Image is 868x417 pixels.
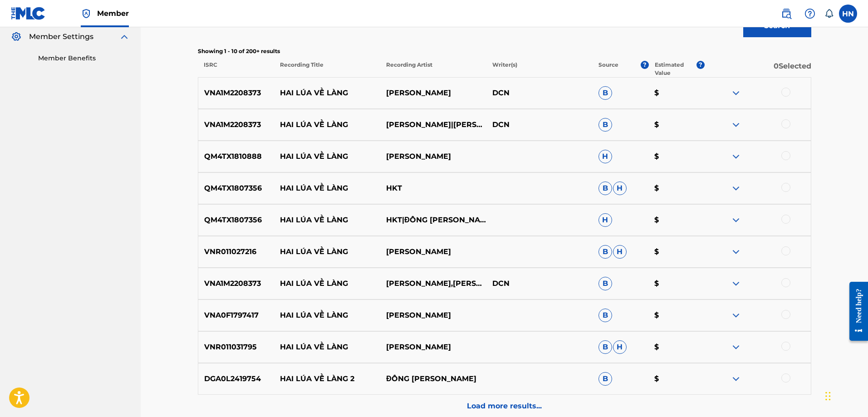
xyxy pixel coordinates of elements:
[380,342,486,353] p: [PERSON_NAME]
[613,340,627,354] span: H
[598,340,612,354] span: B
[198,183,275,194] p: QM4TX1807356
[839,5,857,23] div: User Menu
[825,383,831,410] div: Drag
[804,8,815,19] img: help
[824,9,834,18] div: Notifications
[696,61,705,69] span: ?
[641,61,649,69] span: ?
[467,401,542,412] p: Load more results...
[613,182,627,195] span: H
[274,88,380,98] p: HAI LÚA VỀ LÀNG
[380,373,486,384] p: ĐÔNG [PERSON_NAME]
[198,215,275,226] p: QM4TX1807356
[81,8,92,19] img: Top Rightsholder
[198,342,275,353] p: VNR011031795
[731,88,741,98] img: expand
[198,47,811,55] p: Showing 1 - 10 of 200+ results
[598,86,612,100] span: B
[731,373,741,384] img: expand
[648,215,705,226] p: $
[274,119,380,130] p: HAI LÚA VỀ LÀNG
[648,373,705,384] p: $
[274,310,380,321] p: HAI LÚA VỀ LÀNG
[380,119,486,130] p: [PERSON_NAME]|[PERSON_NAME]
[97,8,129,19] span: Member
[648,278,705,289] p: $
[731,183,741,194] img: expand
[274,278,380,289] p: HAI LÚA VỀ LÀNG
[731,151,741,162] img: expand
[731,215,741,226] img: expand
[380,310,486,321] p: [PERSON_NAME]
[598,372,612,386] span: B
[38,54,130,63] a: Member Benefits
[198,373,275,384] p: DGA0L2419754
[598,245,612,259] span: B
[380,61,486,77] p: Recording Artist
[380,278,486,289] p: [PERSON_NAME],[PERSON_NAME]
[198,119,275,130] p: VNA1M2208373
[486,61,593,77] p: Writer(s)
[648,88,705,98] p: $
[731,119,741,130] img: expand
[274,373,380,384] p: HAI LÚA VỀ LÀNG 2
[598,309,612,322] span: B
[11,7,46,20] img: MLC Logo
[380,183,486,194] p: HKT
[274,342,380,353] p: HAI LÚA VỀ LÀNG
[598,277,612,290] span: B
[843,275,868,348] iframe: Resource Center
[655,61,696,77] p: Estimated Value
[274,246,380,257] p: HAI LÚA VỀ LÀNG
[598,213,612,227] span: H
[486,278,593,289] p: DCN
[648,183,705,194] p: $
[648,151,705,162] p: $
[274,61,380,77] p: Recording Title
[119,31,130,42] img: expand
[198,310,275,321] p: VNA0F1797417
[486,88,593,98] p: DCN
[648,246,705,257] p: $
[380,246,486,257] p: [PERSON_NAME]
[198,88,275,98] p: VNA1M2208373
[11,31,22,42] img: Member Settings
[731,278,741,289] img: expand
[380,88,486,98] p: [PERSON_NAME]
[777,5,795,23] a: Public Search
[274,183,380,194] p: HAI LÚA VỀ LÀNG
[598,61,618,77] p: Source
[731,310,741,321] img: expand
[648,310,705,321] p: $
[823,373,868,417] iframe: Chat Widget
[648,342,705,353] p: $
[598,150,612,163] span: H
[705,61,811,77] p: 0 Selected
[613,245,627,259] span: H
[198,246,275,257] p: VNR011027216
[598,118,612,132] span: B
[274,151,380,162] p: HAI LÚA VỀ LÀNG
[198,278,275,289] p: VNA1M2208373
[198,151,275,162] p: QM4TX1810888
[380,215,486,226] p: HKT|ĐÔNG [PERSON_NAME]
[380,151,486,162] p: [PERSON_NAME]
[486,119,593,130] p: DCN
[198,61,274,77] p: ISRC
[801,5,819,23] div: Help
[29,31,93,42] span: Member Settings
[648,119,705,130] p: $
[731,342,741,353] img: expand
[274,215,380,226] p: HAI LÚA VỀ LÀNG
[598,182,612,195] span: B
[781,8,792,19] img: search
[731,246,741,257] img: expand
